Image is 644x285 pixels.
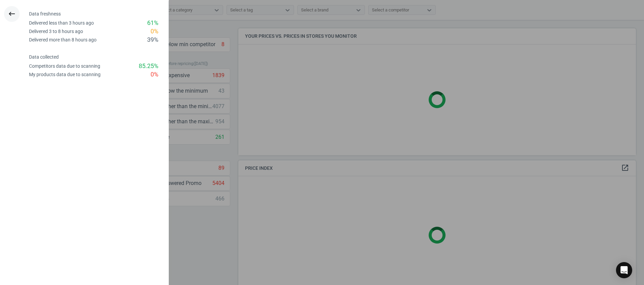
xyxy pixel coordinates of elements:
button: keyboard_backspace [4,6,20,22]
div: 0 % [151,70,158,79]
div: 61 % [147,19,158,27]
div: Delivered more than 8 hours ago [29,37,97,43]
h4: Data freshness [29,11,168,17]
div: 85.25 % [139,62,158,70]
div: Competitors data due to scanning [29,63,100,69]
h4: Data collected [29,54,168,60]
div: Open Intercom Messenger [616,262,632,278]
i: keyboard_backspace [8,10,16,18]
div: Delivered 3 to 8 hours ago [29,28,83,35]
div: 0 % [151,27,158,36]
div: 39 % [147,36,158,44]
div: My products data due to scanning [29,71,101,78]
div: Delivered less than 3 hours ago [29,20,94,26]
